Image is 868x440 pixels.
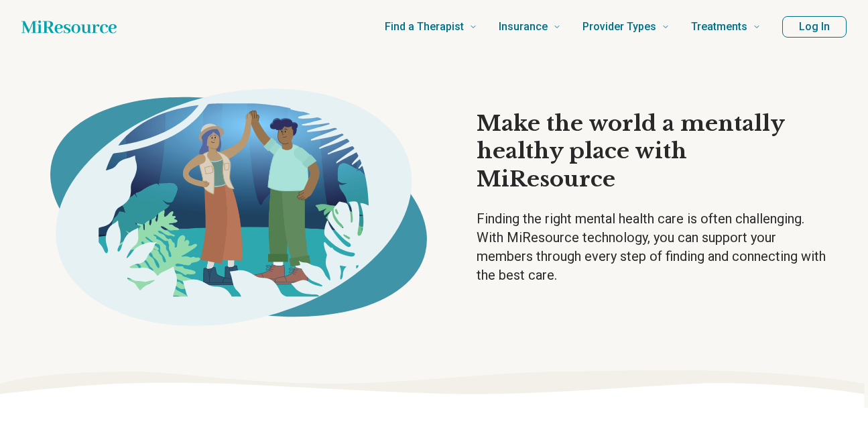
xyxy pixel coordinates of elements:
span: Insurance [499,17,548,36]
a: Home page [21,13,117,40]
span: Treatments [691,17,747,36]
h1: Make the world a mentally healthy place with MiResource [477,110,830,194]
span: Find a Therapist [385,17,464,36]
span: Provider Types [582,17,656,36]
button: Log In [782,16,847,38]
p: Finding the right mental health care is often challenging. With MiResource technology, you can su... [477,209,830,284]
